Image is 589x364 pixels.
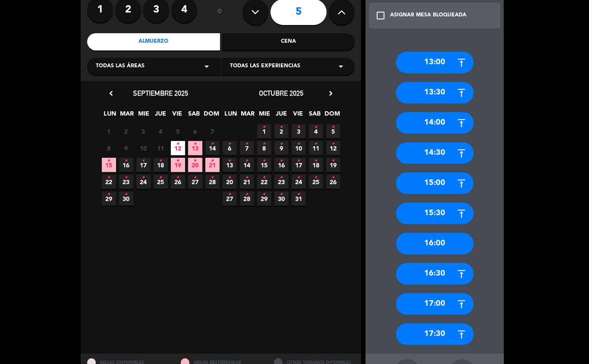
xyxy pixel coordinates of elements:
span: 21 [205,158,220,172]
i: • [246,154,249,168]
i: • [125,188,128,201]
i: • [315,154,318,168]
span: 7 [240,141,254,155]
span: 13 [223,158,237,172]
span: 8 [257,141,271,155]
span: MIE [137,109,151,123]
i: chevron_right [326,89,335,98]
i: • [280,188,283,201]
i: • [263,154,266,168]
span: JUE [274,109,289,123]
span: 7 [205,124,220,138]
i: • [211,171,214,185]
span: 17 [292,158,306,172]
span: 27 [188,175,202,189]
span: 24 [292,175,306,189]
i: • [125,154,128,168]
span: DOM [325,109,339,123]
span: 25 [154,175,168,189]
i: • [332,154,335,168]
span: 23 [274,175,289,189]
span: 3 [136,124,151,138]
i: • [332,137,335,151]
i: • [315,171,318,185]
span: 17 [136,158,151,172]
i: • [263,171,266,185]
span: 11 [154,141,168,155]
span: 26 [171,175,185,189]
i: • [315,137,318,151]
i: • [246,137,249,151]
i: • [194,137,197,151]
div: 13:00 [396,52,474,73]
span: octubre 2025 [259,89,304,97]
span: 28 [205,175,220,189]
span: 16 [274,158,289,172]
i: • [159,154,162,168]
i: • [194,171,197,185]
div: 15:00 [396,173,474,194]
span: 10 [292,141,306,155]
div: 15:30 [396,203,474,224]
span: 2 [274,124,289,138]
span: 4 [309,124,323,138]
i: • [332,171,335,185]
span: 10 [136,141,151,155]
span: 14 [240,158,254,172]
span: SAB [187,109,202,123]
i: • [125,171,128,185]
span: 13 [188,141,202,155]
i: • [297,120,300,134]
div: Almuerzo [87,33,220,50]
i: • [159,171,162,185]
span: VIE [170,109,185,123]
i: • [246,171,249,185]
span: 25 [309,175,323,189]
i: • [228,188,231,201]
i: • [297,171,300,185]
i: • [176,171,180,185]
span: 24 [136,175,151,189]
i: • [280,171,283,185]
i: chevron_left [107,89,116,98]
span: 16 [119,158,133,172]
i: • [107,188,110,201]
span: 9 [274,141,289,155]
div: 17:30 [396,323,474,345]
span: 29 [257,191,271,206]
span: septiembre 2025 [133,89,188,97]
i: • [332,120,335,134]
span: 19 [326,158,340,172]
span: 14 [205,141,220,155]
i: • [263,188,266,201]
span: 27 [223,191,237,206]
span: 12 [171,141,185,155]
div: 14:30 [396,142,474,164]
div: 14:00 [396,112,474,134]
span: 30 [274,191,289,206]
span: 6 [188,124,202,138]
i: • [211,137,214,151]
i: • [142,171,145,185]
div: 17:00 [396,293,474,315]
i: • [211,154,214,168]
span: 15 [257,158,271,172]
i: arrow_drop_down [336,61,346,72]
span: 1 [102,124,116,138]
span: 21 [240,175,254,189]
span: 9 [119,141,133,155]
span: 12 [326,141,340,155]
span: MAR [120,109,134,123]
span: 8 [102,141,116,155]
span: 3 [292,124,306,138]
div: Cena [222,33,355,50]
span: JUE [154,109,168,123]
span: 20 [188,158,202,172]
span: VIE [291,109,306,123]
i: • [176,137,180,151]
i: • [263,120,266,134]
span: 18 [309,158,323,172]
span: 4 [154,124,168,138]
span: 30 [119,191,133,206]
div: 16:30 [396,263,474,285]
